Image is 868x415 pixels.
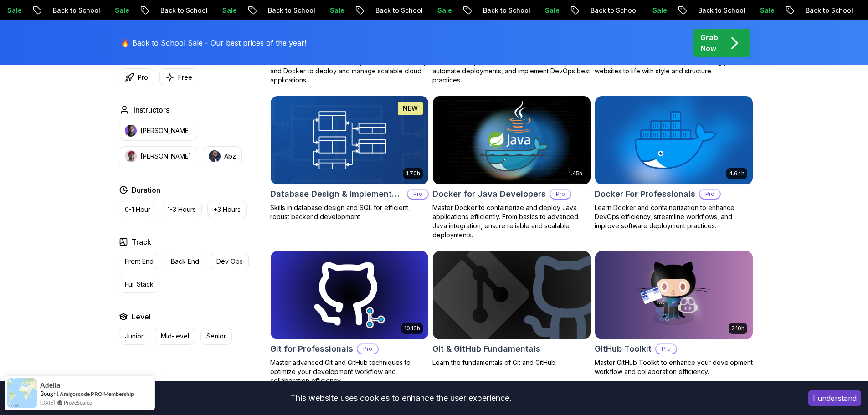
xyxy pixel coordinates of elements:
h2: GitHub Toolkit [595,343,652,355]
h2: Duration [132,184,160,195]
a: Database Design & Implementation card1.70hNEWDatabase Design & ImplementationProSkills in databas... [270,96,429,221]
p: [PERSON_NAME] [140,152,191,161]
p: Senior [206,332,226,341]
p: Front End [125,257,154,266]
p: Master Docker to containerize and deploy Java applications efficiently. From basics to advanced J... [432,203,591,240]
p: Sale [429,6,458,15]
button: 1-3 Hours [162,201,202,218]
button: Front End [119,253,159,270]
p: Back to School [260,6,322,15]
a: Git for Professionals card10.13hGit for ProfessionalsProMaster advanced Git and GitHub techniques... [270,251,429,385]
span: Bought [40,390,59,397]
p: Pro [358,344,378,354]
h2: Docker for Java Developers [432,188,546,200]
p: Learn Docker and containerization to enhance DevOps efficiency, streamline workflows, and improve... [595,203,753,231]
p: 1.70h [406,170,420,177]
p: 1-3 Hours [168,205,196,214]
p: Master AWS services like EC2, RDS, VPC, Route 53, and Docker to deploy and manage scalable cloud ... [270,57,429,85]
p: Learn the fundamentals of Git and GitHub. [432,358,591,367]
a: Docker For Professionals card4.64hDocker For ProfessionalsProLearn Docker and containerization to... [595,96,753,231]
button: Back End [165,253,205,270]
p: Mid-level [161,332,189,341]
a: Git & GitHub Fundamentals cardGit & GitHub FundamentalsLearn the fundamentals of Git and GitHub. [432,251,591,367]
p: Grab Now [700,32,718,54]
p: Junior [125,332,144,341]
button: Accept cookies [808,390,861,406]
p: Master the fundamentals of CSS and bring your websites to life with style and structure. [595,57,753,76]
img: GitHub Toolkit card [595,251,753,339]
img: Database Design & Implementation card [271,96,428,184]
p: Sale [644,6,673,15]
p: 1.45h [569,170,582,177]
p: NEW [403,104,418,113]
p: Sale [752,6,781,15]
p: Master GitHub Toolkit to enhance your development workflow and collaboration efficiency. [595,358,753,376]
p: +3 Hours [213,205,241,214]
p: 4.64h [729,170,745,177]
button: 0-1 Hour [119,201,156,218]
p: Skills in database design and SQL for efficient, robust backend development [270,203,429,221]
p: Back to School [582,6,644,15]
button: Dev Ops [211,253,249,270]
div: This website uses cookies to enhance the user experience. [7,388,795,408]
p: Back to School [475,6,537,15]
p: Pro [656,344,676,354]
img: instructor img [125,125,137,137]
h2: Git & GitHub Fundamentals [432,343,540,355]
button: instructor img[PERSON_NAME] [119,146,197,166]
p: Back to School [45,6,107,15]
p: Back to School [797,6,859,15]
p: Pro [408,190,428,199]
img: Git for Professionals card [271,251,428,339]
h2: Level [132,311,151,322]
p: Back End [171,257,199,266]
p: Sale [214,6,243,15]
span: [DATE] [40,399,55,406]
span: Adella [40,381,60,389]
h2: Database Design & Implementation [270,188,403,200]
p: Abz [224,152,236,161]
h2: Git for Professionals [270,343,353,355]
p: Pro [700,190,720,199]
img: instructor img [125,150,137,162]
img: provesource social proof notification image [7,378,37,408]
p: [PERSON_NAME] [140,126,191,135]
p: Back to School [690,6,752,15]
h2: Instructors [134,104,169,115]
p: Master advanced Git and GitHub techniques to optimize your development workflow and collaboration... [270,358,429,385]
button: +3 Hours [207,201,247,218]
p: 10.13h [404,325,420,332]
h2: Docker For Professionals [595,188,695,200]
button: instructor imgAbz [203,146,242,166]
p: Back to School [367,6,429,15]
p: Back to School [152,6,214,15]
img: Docker For Professionals card [595,96,753,184]
p: Dev Ops [216,257,243,266]
a: Amigoscode PRO Membership [60,390,134,397]
button: Junior [119,328,149,345]
button: Full Stack [119,276,159,293]
p: Full Stack [125,280,154,289]
p: Pro [138,73,148,82]
p: Sale [107,6,136,15]
p: 🔥 Back to School Sale - Our best prices of the year! [121,37,306,48]
a: Docker for Java Developers card1.45hDocker for Java DevelopersProMaster Docker to containerize an... [432,96,591,240]
p: Sale [537,6,566,15]
img: Docker for Java Developers card [433,96,591,184]
button: Mid-level [155,328,195,345]
p: Master CI/CD pipelines with GitHub Actions, automate deployments, and implement DevOps best pract... [432,57,591,85]
p: 2.10h [731,325,745,332]
button: instructor img[PERSON_NAME] [119,121,197,141]
button: Senior [200,328,232,345]
button: Free [159,68,198,86]
button: Pro [119,68,154,86]
p: Pro [550,190,570,199]
p: Sale [322,6,351,15]
img: instructor img [209,150,221,162]
a: GitHub Toolkit card2.10hGitHub ToolkitProMaster GitHub Toolkit to enhance your development workfl... [595,251,753,376]
p: Free [178,73,192,82]
img: Git & GitHub Fundamentals card [433,251,591,339]
a: ProveSource [64,399,92,406]
p: 0-1 Hour [125,205,150,214]
h2: Track [132,236,151,247]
